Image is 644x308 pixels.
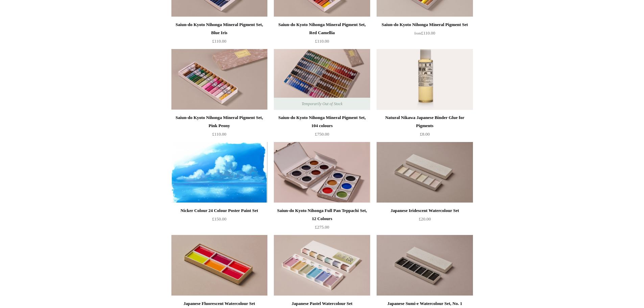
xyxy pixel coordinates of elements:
[377,235,473,296] a: Japanese Sumi-e Watercolour Set, No. 1 Japanese Sumi-e Watercolour Set, No. 1
[295,98,349,110] span: Temporarily Out of Stock
[377,21,473,48] a: Saiun-do Kyoto Nihonga Mineral Pigment Set from£110.00
[274,207,370,234] a: Saiun-do Kyoto Nihonga Full Pan Teppachi Set, 12 Colours £275.00
[173,114,266,130] div: Saiun-do Kyoto Nihonga Mineral Pigment Set, Pink Peony
[173,207,266,215] div: Nicker Colour 24 Colour Poster Paint Set
[414,30,435,35] span: £110.00
[276,207,368,223] div: Saiun-do Kyoto Nihonga Full Pan Teppachi Set, 12 Colours
[276,300,368,308] div: Japanese Pastel Watercolour Set
[171,235,267,296] img: Japanese Fluorescent Watercolour Set
[171,114,267,141] a: Saiun-do Kyoto Nihonga Mineral Pigment Set, Pink Peony £110.00
[378,114,471,130] div: Natural Nikawa Japanese Binder Glue for Pigments
[171,142,267,203] a: Nicker Colour 24 Colour Poster Paint Set Nicker Colour 24 Colour Poster Paint Set
[276,21,368,37] div: Saiun-do Kyoto Nihonga Mineral Pigment Set, Red Camellia
[315,39,329,44] span: £110.00
[212,132,226,137] span: £110.00
[171,49,267,110] img: Saiun-do Kyoto Nihonga Mineral Pigment Set, Pink Peony
[378,300,471,308] div: Japanese Sumi-e Watercolour Set, No. 1
[274,114,370,141] a: Saiun-do Kyoto Nihonga Mineral Pigment Set, 104 colours £750.00
[377,49,473,110] a: Natural Nikawa Japanese Binder Glue for Pigments Natural Nikawa Japanese Binder Glue for Pigments
[377,142,473,203] a: Japanese Iridescent Watercolour Set Japanese Iridescent Watercolour Set
[274,49,370,110] a: Saiun-do Kyoto Nihonga Mineral Pigment Set, 104 colours Saiun-do Kyoto Nihonga Mineral Pigment Se...
[377,142,473,203] img: Japanese Iridescent Watercolour Set
[378,21,471,29] div: Saiun-do Kyoto Nihonga Mineral Pigment Set
[377,114,473,141] a: Natural Nikawa Japanese Binder Glue for Pigments £8.00
[171,207,267,234] a: Nicker Colour 24 Colour Poster Paint Set £150.00
[315,132,329,137] span: £750.00
[274,235,370,296] img: Japanese Pastel Watercolour Set
[420,132,430,137] span: £8.00
[274,235,370,296] a: Japanese Pastel Watercolour Set Japanese Pastel Watercolour Set
[212,216,226,221] span: £150.00
[378,207,471,215] div: Japanese Iridescent Watercolour Set
[171,21,267,48] a: Saiun-do Kyoto Nihonga Mineral Pigment Set, Blue Iris £110.00
[274,142,370,203] img: Saiun-do Kyoto Nihonga Full Pan Teppachi Set, 12 Colours
[315,224,329,230] span: £275.00
[414,31,421,35] span: from
[274,142,370,203] a: Saiun-do Kyoto Nihonga Full Pan Teppachi Set, 12 Colours Saiun-do Kyoto Nihonga Full Pan Teppachi...
[212,39,226,44] span: £110.00
[377,49,473,110] img: Natural Nikawa Japanese Binder Glue for Pigments
[171,142,267,203] img: Nicker Colour 24 Colour Poster Paint Set
[171,235,267,296] a: Japanese Fluorescent Watercolour Set Japanese Fluorescent Watercolour Set
[377,207,473,234] a: Japanese Iridescent Watercolour Set £20.00
[419,216,431,221] span: £20.00
[173,300,266,308] div: Japanese Fluorescent Watercolour Set
[377,235,473,296] img: Japanese Sumi-e Watercolour Set, No. 1
[274,21,370,48] a: Saiun-do Kyoto Nihonga Mineral Pigment Set, Red Camellia £110.00
[171,49,267,110] a: Saiun-do Kyoto Nihonga Mineral Pigment Set, Pink Peony Saiun-do Kyoto Nihonga Mineral Pigment Set...
[276,114,368,130] div: Saiun-do Kyoto Nihonga Mineral Pigment Set, 104 colours
[173,21,266,37] div: Saiun-do Kyoto Nihonga Mineral Pigment Set, Blue Iris
[274,49,370,110] img: Saiun-do Kyoto Nihonga Mineral Pigment Set, 104 colours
